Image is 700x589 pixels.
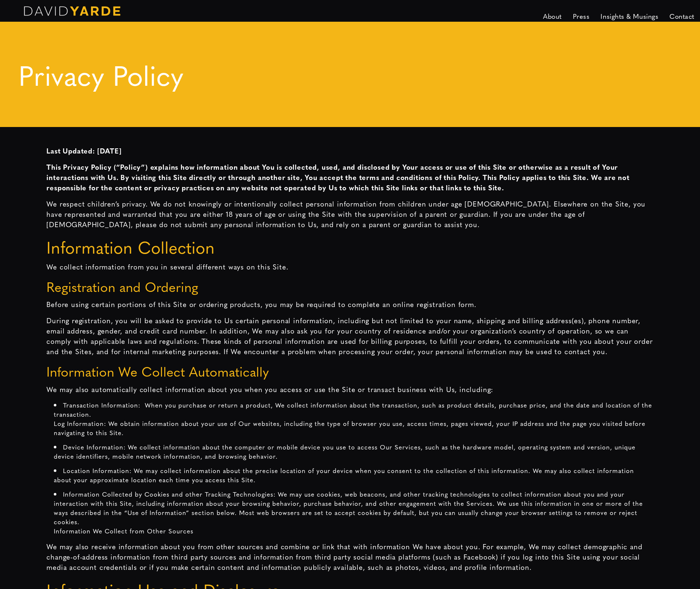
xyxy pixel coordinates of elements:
p: During registration, you will be asked to provide to Us certain personal information, including b... [46,315,654,356]
a: Press [567,7,595,25]
p: Before using certain portions of this Site or ordering products, you may be required to complete ... [46,299,654,309]
h2: Information Collection [46,235,654,258]
li: Device Information: We collect information about the computer or mobile device you use to access ... [54,442,654,461]
strong: This Privacy Policy (“Policy”) explains how information about You is collected, used, and disclos... [46,162,630,193]
strong: Last Updated: [DATE] [46,145,121,156]
p: We may also receive information about you from other sources and combine or link that with inform... [46,541,654,572]
p: We may also automatically collect information about you when you access or use the Site or transa... [46,384,654,394]
h1: Privacy Policy [18,59,457,90]
h3: Registration and Ordering [46,278,654,296]
li: Transaction Information: When you purchase or return a product, We collect information about the ... [54,400,654,437]
li: Location Information: We may collect information about the precise location of your device when y... [54,466,654,484]
h3: Information We Collect Automatically [46,362,654,381]
img: David Yarde Logo [24,6,120,16]
p: We collect information from you in several different ways on this Site. [46,261,654,272]
a: About [538,7,567,25]
a: Contact [664,7,700,25]
li: Information Collected by Cookies and other Tracking Technologies: We may use cookies, web beacons... [54,489,654,535]
a: Insights & Musings [595,7,664,25]
p: We respect children’s privacy. We do not knowingly or intentionally collect personal information ... [46,198,654,229]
